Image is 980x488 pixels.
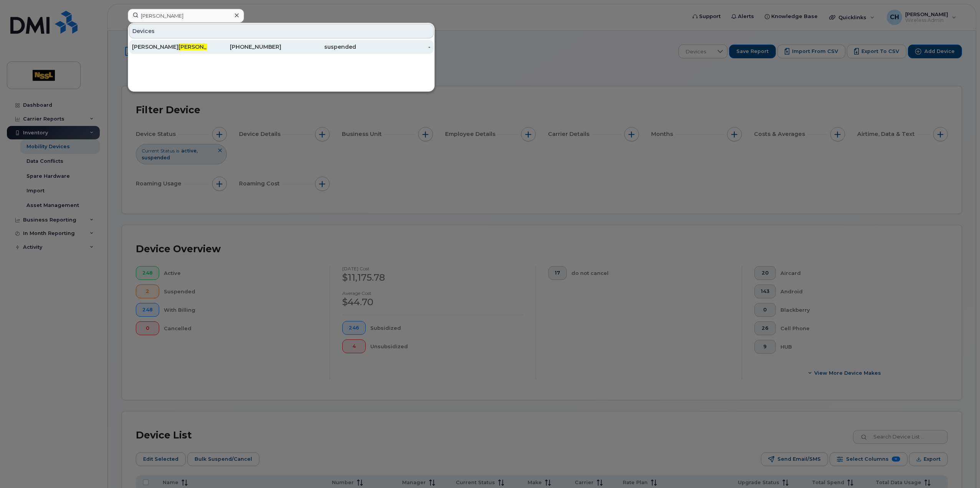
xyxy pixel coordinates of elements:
[178,43,225,50] span: [PERSON_NAME]
[356,43,431,51] div: -
[207,43,282,51] div: [PHONE_NUMBER]
[129,24,434,38] div: Devices
[132,43,207,51] div: [PERSON_NAME]
[281,43,356,51] div: suspended
[129,40,434,54] a: [PERSON_NAME][PERSON_NAME][PHONE_NUMBER]suspended-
